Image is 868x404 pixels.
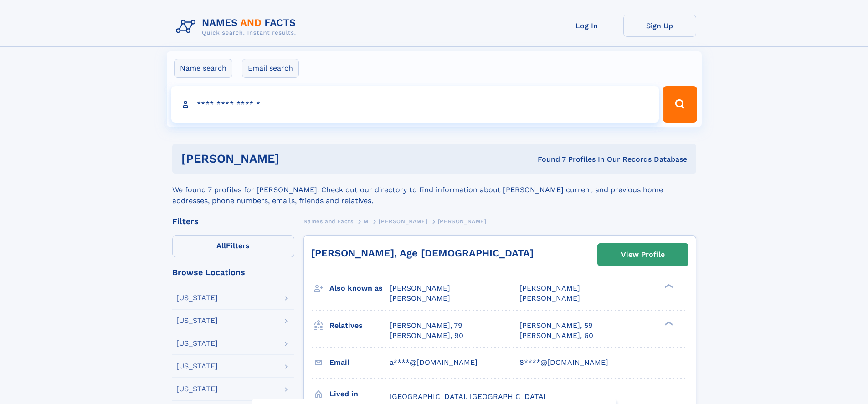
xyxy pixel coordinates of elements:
[519,284,580,292] span: [PERSON_NAME]
[598,244,688,266] a: View Profile
[329,386,390,402] h3: Lived in
[390,392,546,401] span: [GEOGRAPHIC_DATA], [GEOGRAPHIC_DATA]
[172,15,303,39] img: Logo Names and Facts
[176,385,218,393] div: [US_STATE]
[379,215,427,227] a: [PERSON_NAME]
[663,283,673,289] div: ❯
[176,340,218,347] div: [US_STATE]
[311,247,534,259] a: [PERSON_NAME], Age [DEMOGRAPHIC_DATA]
[390,284,450,292] span: [PERSON_NAME]
[172,235,294,257] label: Filters
[519,331,593,341] a: [PERSON_NAME], 60
[329,355,390,370] h3: Email
[172,217,294,225] div: Filters
[303,215,354,227] a: Names and Facts
[390,331,463,341] a: [PERSON_NAME], 90
[176,294,218,302] div: [US_STATE]
[623,15,696,37] a: Sign Up
[176,317,218,324] div: [US_STATE]
[621,244,665,265] div: View Profile
[172,268,294,276] div: Browse Locations
[408,154,687,164] div: Found 7 Profiles In Our Records Database
[181,153,409,164] h1: [PERSON_NAME]
[172,174,696,206] div: We found 7 profiles for [PERSON_NAME]. Check out our directory to find information about [PERSON_...
[364,215,369,227] a: M
[438,218,487,225] span: [PERSON_NAME]
[519,294,580,302] span: [PERSON_NAME]
[329,281,390,296] h3: Also known as
[379,218,427,225] span: [PERSON_NAME]
[174,59,232,78] label: Name search
[171,86,659,123] input: search input
[390,294,450,302] span: [PERSON_NAME]
[176,363,218,370] div: [US_STATE]
[519,321,593,331] a: [PERSON_NAME], 59
[663,86,697,123] button: Search Button
[216,241,226,250] span: All
[329,318,390,333] h3: Relatives
[550,15,623,37] a: Log In
[242,59,299,78] label: Email search
[390,321,462,331] a: [PERSON_NAME], 79
[364,218,369,225] span: M
[663,320,673,326] div: ❯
